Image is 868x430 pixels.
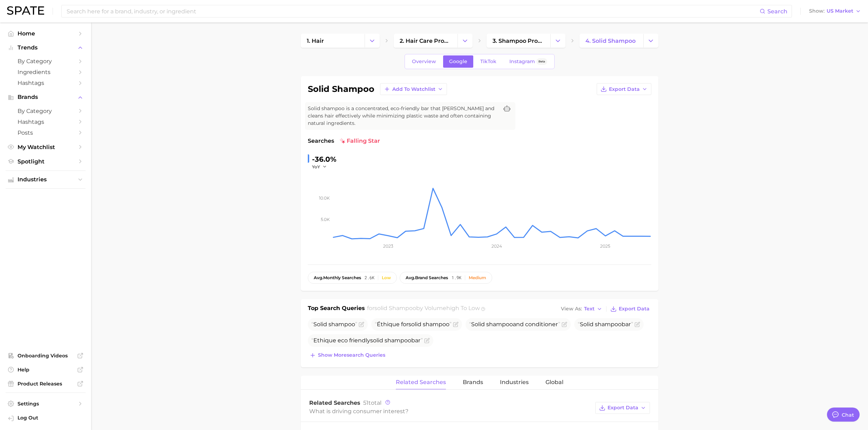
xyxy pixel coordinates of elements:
[308,272,397,284] button: avg.monthly searches2.6kLow
[578,321,633,328] span: bar
[6,67,86,78] a: Ingredients
[412,59,436,65] span: Overview
[474,55,502,68] a: TikTok
[609,86,640,92] span: Export Data
[340,138,345,144] img: falling star
[424,338,430,343] button: Flag as miscategorized or irrelevant
[595,402,650,414] button: Export Data
[469,321,560,328] span: and conditioner
[463,379,483,385] span: Brands
[423,321,449,328] span: shampoo
[374,305,416,311] span: solid shampoo
[365,34,380,48] button: Change Category
[309,399,360,406] span: Related Searches
[18,108,74,114] span: by Category
[6,92,86,102] button: Brands
[457,34,473,48] button: Change Category
[580,321,594,328] span: Solid
[394,34,457,48] a: 2. hair care products
[312,164,327,170] button: YoY
[559,304,604,314] button: View AsText
[6,412,86,424] a: Log out. Currently logged in with e-mail stephanie.lukasiak@voyantbeauty.com.
[453,322,459,327] button: Flag as miscategorized or irrelevant
[6,42,86,53] button: Trends
[406,55,442,68] a: Overview
[6,378,86,389] a: Product Releases
[500,379,529,385] span: Industries
[308,137,334,145] span: Searches
[321,217,330,222] tspan: 5.0k
[609,304,651,314] button: Export Data
[66,5,760,17] input: Search here for a brand, industry, or ingredient
[308,85,374,93] h1: solid shampoo
[635,322,640,327] button: Flag as miscategorized or irrelevant
[480,59,496,65] span: TikTok
[311,337,423,344] span: Ethique eco friendly bar
[382,275,391,280] div: Low
[312,154,337,165] div: -36.0%
[385,337,411,344] span: shampoo
[600,243,610,249] tspan: 2025
[319,195,330,201] tspan: 10.0k
[550,34,565,48] button: Change Category
[380,83,447,95] button: Add to Watchlist
[538,59,545,65] span: Beta
[400,38,452,44] span: 2. hair care products
[328,321,355,328] span: shampoo
[370,337,383,344] span: solid
[562,322,567,327] button: Flag as miscategorized or irrelevant
[18,401,74,407] span: Settings
[375,321,452,328] span: Éthique for
[18,381,74,387] span: Product Releases
[6,350,86,361] a: Onboarding Videos
[314,275,323,280] abbr: average
[18,144,74,150] span: My Watchlist
[827,9,853,13] span: US Market
[561,307,582,311] span: View As
[449,59,467,65] span: Google
[365,275,374,280] span: 2.6k
[6,127,86,138] a: Posts
[18,352,74,359] span: Onboarding Videos
[491,243,502,249] tspan: 2024
[487,34,550,48] a: 3. shampoo products
[809,9,825,13] span: Show
[584,307,595,311] span: Text
[367,304,480,314] h2: for by Volume
[18,30,74,37] span: Home
[585,38,636,44] span: 4. solid shampoo
[363,399,368,406] span: 51
[406,275,415,280] abbr: average
[383,243,393,249] tspan: 2023
[340,137,380,145] span: falling star
[308,350,387,360] button: Show moresearch queries
[408,321,421,328] span: solid
[396,379,446,385] span: Related Searches
[309,407,592,416] div: What is driving consumer interest?
[359,322,364,327] button: Flag as miscategorized or irrelevant
[308,105,499,127] span: Solid shampoo is a concentrated, eco-friendly bar that [PERSON_NAME] and cleans hair effectively ...
[400,272,492,284] button: avg.brand searches1.9kMedium
[6,106,86,116] a: by Category
[18,176,74,183] span: Industries
[314,275,361,280] span: monthly searches
[363,399,381,406] span: total
[503,55,553,68] a: InstagramBeta
[6,398,86,409] a: Settings
[443,55,473,68] a: Google
[406,275,448,280] span: brand searches
[18,94,74,100] span: Brands
[18,415,80,421] span: Log Out
[597,83,651,95] button: Export Data
[18,119,74,125] span: Hashtags
[6,116,86,127] a: Hashtags
[18,129,74,136] span: Posts
[471,321,485,328] span: Solid
[509,59,535,65] span: Instagram
[493,38,544,44] span: 3. shampoo products
[392,86,435,92] span: Add to Watchlist
[18,158,74,165] span: Spotlight
[7,6,44,15] img: SPATE
[643,34,658,48] button: Change Category
[6,28,86,39] a: Home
